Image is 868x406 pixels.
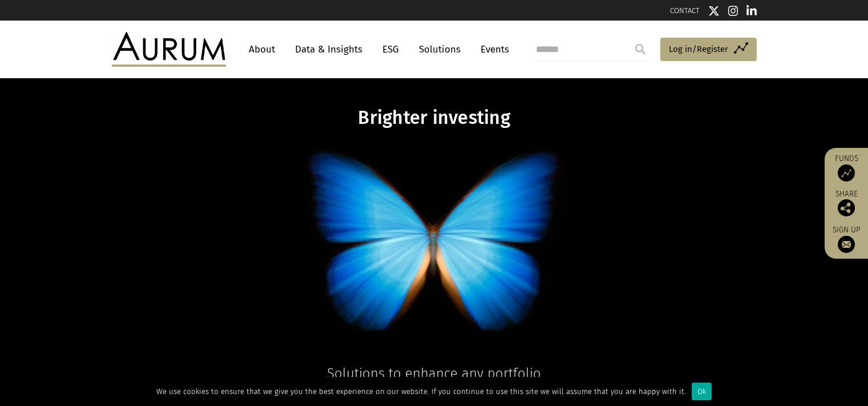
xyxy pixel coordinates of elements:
img: Sign up to our newsletter [838,236,855,253]
a: About [243,39,281,60]
img: Instagram icon [728,5,738,17]
h1: Brighter investing [214,107,655,129]
img: Aurum [112,32,226,66]
a: CONTACT [670,6,700,15]
a: Data & Insights [289,39,368,60]
div: Share [830,190,862,216]
a: Funds [830,154,862,182]
img: Twitter icon [708,5,720,17]
img: Linkedin icon [746,5,757,17]
a: Events [475,39,509,60]
img: Access Funds [838,164,855,182]
img: Share this post [838,199,855,216]
a: ESG [377,39,405,60]
div: Ok [692,383,712,400]
span: Log in/Register [669,42,728,56]
a: Log in/Register [660,38,757,62]
a: Solutions [413,39,466,60]
a: Sign up [830,225,862,253]
input: Submit [629,38,652,61]
span: Solutions to enhance any portfolio [327,365,541,381]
